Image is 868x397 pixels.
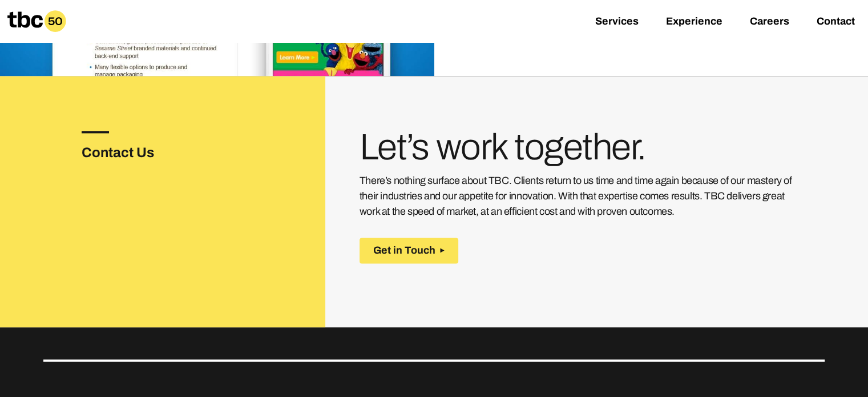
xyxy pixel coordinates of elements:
[817,15,855,29] a: Contact
[373,244,435,256] span: Get in Touch
[595,15,639,29] a: Services
[360,238,458,263] button: Get in Touch
[82,142,191,163] h3: Contact Us
[360,173,800,219] p: There’s nothing surface about TBC. Clients return to us time and time again because of our master...
[750,15,789,29] a: Careers
[360,131,800,164] h3: Let’s work together.
[666,15,722,29] a: Experience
